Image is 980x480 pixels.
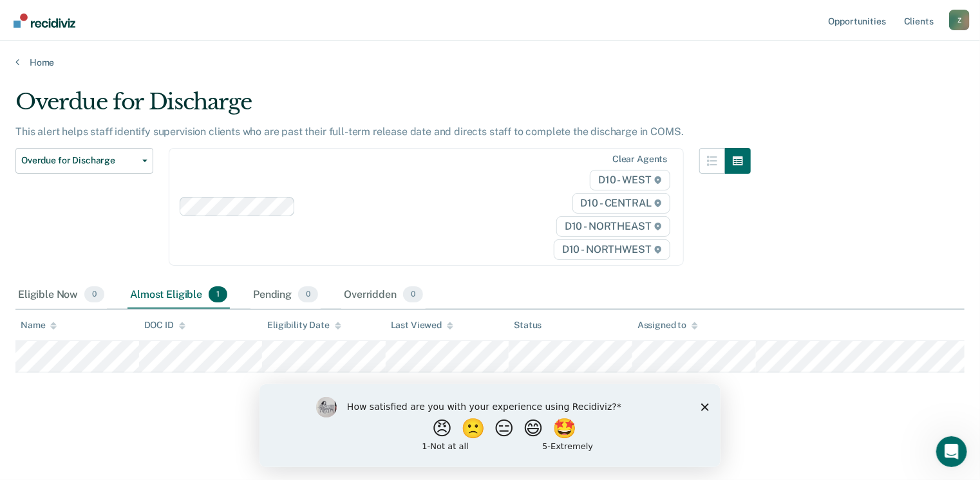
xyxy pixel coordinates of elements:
div: Last Viewed [391,320,453,331]
span: 0 [84,286,104,303]
button: Profile dropdown button [949,10,970,30]
div: Overridden0 [341,281,426,309]
div: Clear agents [612,154,667,165]
span: 0 [403,286,423,303]
span: D10 - WEST [590,170,670,190]
span: Overdue for Discharge [21,155,137,166]
iframe: Intercom live chat [936,436,967,467]
p: This alert helps staff identify supervision clients who are past their full-term release date and... [15,125,684,138]
span: D10 - NORTHEAST [556,216,670,237]
div: Eligible Now0 [15,281,107,309]
div: Assigned to [637,320,698,331]
div: Overdue for Discharge [15,89,751,125]
a: Home [15,57,965,68]
div: Name [21,320,57,331]
img: Recidiviz [14,14,75,28]
span: D10 - NORTHWEST [554,239,670,260]
span: 0 [298,286,318,303]
div: Status [514,320,542,331]
div: Pending0 [250,281,321,309]
div: DOC ID [144,320,185,331]
div: Eligibility Date [267,320,341,331]
iframe: Survey by Kim from Recidiviz [259,384,721,467]
span: 1 [209,286,227,303]
span: D10 - CENTRAL [572,193,670,214]
div: Z [949,10,970,30]
button: Overdue for Discharge [15,148,153,174]
div: Almost Eligible1 [127,281,230,309]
